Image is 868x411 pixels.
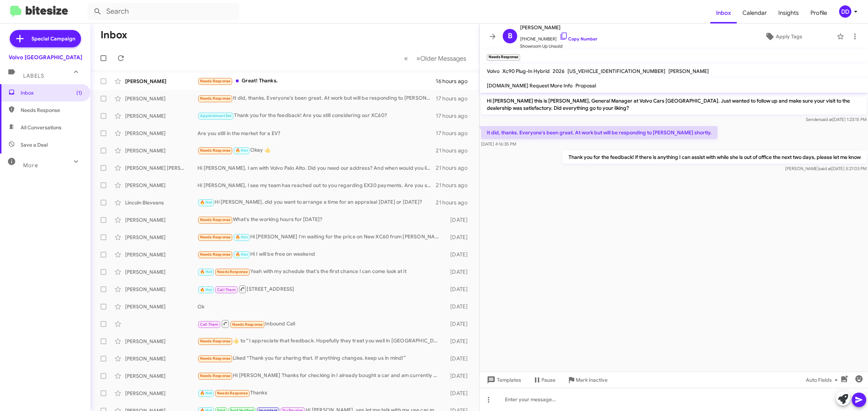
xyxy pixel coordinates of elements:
[21,107,82,114] span: Needs Response
[197,164,436,172] div: Hi [PERSON_NAME], I am with Volvo Palo Alto. Did you need our address? And when would you like to...
[776,30,802,43] span: Apply Tags
[197,216,443,224] div: What's the working hours for [DATE]?
[481,94,867,114] p: Hi [PERSON_NAME] this is [PERSON_NAME], General Manager at Volvo Cars [GEOGRAPHIC_DATA]. Just wan...
[481,126,718,139] p: It did, thanks. Everyone's been great. At work but will be responding to [PERSON_NAME] shortly.
[805,3,833,23] a: Profile
[443,216,473,224] div: [DATE]
[125,355,197,362] div: [PERSON_NAME]
[480,373,527,386] button: Templates
[197,94,436,103] div: It did, thanks. Everyone's been great. At work but will be responding to [PERSON_NAME] shortly.
[101,29,127,41] h1: Inbox
[443,251,473,258] div: [DATE]
[125,372,197,380] div: [PERSON_NAME]
[197,319,443,328] div: Inbound Call
[400,51,412,66] button: Previous
[436,95,473,102] div: 17 hours ago
[737,3,773,23] a: Calendar
[200,235,231,239] span: Needs Response
[197,285,443,294] div: [STREET_ADDRESS]
[125,78,197,85] div: [PERSON_NAME]
[733,30,833,43] button: Apply Tags
[200,391,212,395] span: 🔥 Hot
[436,78,473,85] div: 16 hours ago
[200,252,231,257] span: Needs Response
[443,234,473,241] div: [DATE]
[125,390,197,397] div: [PERSON_NAME]
[125,303,197,310] div: [PERSON_NAME]
[23,162,38,169] span: More
[197,337,443,345] div: ​👍​ to “ I appreciate that feedback. Hopefully they treat you well in [GEOGRAPHIC_DATA] ”
[197,198,436,207] div: Hi [PERSON_NAME], did you want to arrange a time for an appraisal [DATE] or [DATE]?
[125,164,197,172] div: [PERSON_NAME] [PERSON_NAME]
[88,3,239,20] input: Search
[200,269,212,274] span: 🔥 Hot
[200,356,231,361] span: Needs Response
[200,339,231,343] span: Needs Response
[567,68,665,74] span: [US_VEHICLE_IDENTIFICATION_NUMBER]
[197,250,443,259] div: Hi I will be free on weekend
[125,199,197,206] div: Lincoln Bleveans
[200,287,212,292] span: 🔥 Hot
[125,95,197,102] div: [PERSON_NAME]
[9,54,82,61] div: Volvo [GEOGRAPHIC_DATA]
[436,147,473,154] div: 21 hours ago
[520,43,597,50] span: Showroom Up Unsold
[125,338,197,345] div: [PERSON_NAME]
[553,68,565,74] span: 2026
[668,68,709,74] span: [PERSON_NAME]
[23,73,44,79] span: Labels
[710,3,737,23] a: Inbox
[420,55,466,62] span: Older Messages
[197,182,436,189] div: Hi [PERSON_NAME], I see my team has reached out to you regarding EX30 payments. Are you still in ...
[487,82,573,89] span: [DOMAIN_NAME] Request More Info
[125,216,197,224] div: [PERSON_NAME]
[197,389,443,397] div: Thanks
[217,391,248,395] span: Needs Response
[443,390,473,397] div: [DATE]
[200,79,231,83] span: Needs Response
[436,164,473,172] div: 21 hours ago
[487,68,499,74] span: Volvo
[10,30,81,47] a: Special Campaign
[833,5,860,18] button: DD
[197,130,436,137] div: Are you still in the market for a EV?
[436,112,473,120] div: 17 hours ago
[839,5,851,18] div: DD
[443,320,473,328] div: [DATE]
[443,303,473,310] div: [DATE]
[21,124,61,131] span: All Conversations
[235,148,248,153] span: 🔥 Hot
[436,130,473,137] div: 17 hours ago
[21,89,82,96] span: Inbox
[197,233,443,241] div: Hi [PERSON_NAME] I'm waiting for the price on New XC60 from [PERSON_NAME]. I can drop by later [D...
[125,234,197,241] div: [PERSON_NAME]
[819,166,831,171] span: said at
[575,82,596,89] span: Proposal
[416,54,420,63] span: »
[125,147,197,154] div: [PERSON_NAME]
[197,354,443,363] div: Liked “Thank you for sharing that. If anything changes, keep us in mind!”
[508,30,512,42] span: B
[443,286,473,293] div: [DATE]
[541,373,556,386] span: Pause
[200,322,219,327] span: Call Them
[232,322,263,327] span: Needs Response
[520,32,597,43] span: [PHONE_NUMBER]
[217,269,248,274] span: Needs Response
[412,51,471,66] button: Next
[443,372,473,380] div: [DATE]
[125,182,197,189] div: [PERSON_NAME]
[502,68,550,74] span: Xc90 Plug-In Hybrid
[436,199,473,206] div: 21 hours ago
[200,200,212,205] span: 🔥 Hot
[773,3,805,23] a: Insights
[76,89,82,96] span: (1)
[404,54,408,63] span: «
[820,117,833,122] span: said at
[563,151,867,164] p: Thank you for the feedback! if there is anything I can assist with while she is out of office the...
[559,36,597,42] a: Copy Number
[125,251,197,258] div: [PERSON_NAME]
